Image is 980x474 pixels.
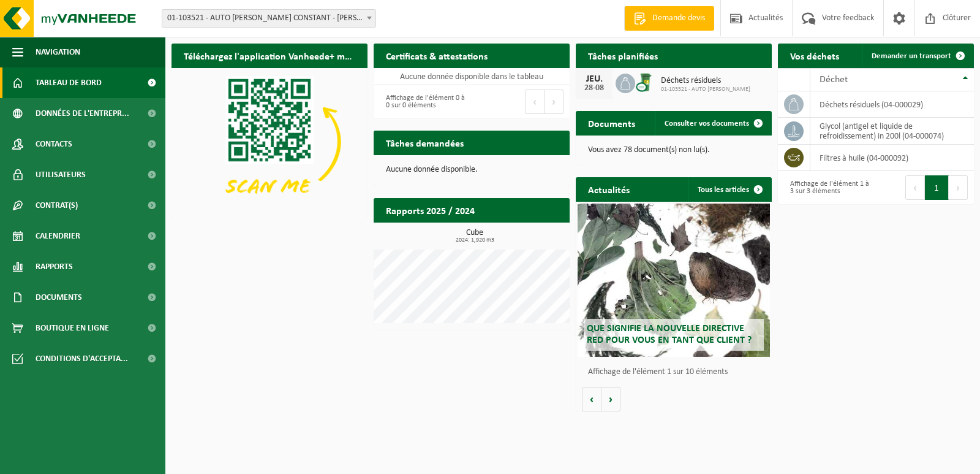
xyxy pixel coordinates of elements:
p: Aucune donnée disponible. [386,166,557,174]
h2: Tâches demandées [374,131,476,155]
span: Documents [36,282,82,313]
span: Consulter vos documents [665,120,749,128]
span: Que signifie la nouvelle directive RED pour vous en tant que client ? [587,324,752,345]
button: Next [949,175,968,200]
h2: Vos déchets [778,44,851,67]
h2: Actualités [576,177,642,201]
button: Next [545,90,563,114]
h3: Cube [380,229,570,243]
span: Boutique en ligne [36,313,109,343]
span: Tableau de bord [36,67,102,98]
span: Utilisateurs [36,159,86,190]
span: 01-103521 - AUTO LOBBES - JOHN CONSTANT - LOBBES [162,9,376,28]
span: Demande devis [649,12,708,25]
a: Consulter vos documents [655,111,771,136]
span: Déchets résiduels [661,76,750,86]
p: Affichage de l'élément 1 sur 10 éléments [588,368,766,377]
a: Demander un transport [862,44,973,68]
span: Contrat(s) [36,190,78,221]
a: Tous les articles [688,177,771,202]
span: Contacts [36,129,72,159]
span: 01-103521 - AUTO LOBBES - JOHN CONSTANT - LOBBES [162,10,375,27]
span: 01-103521 - AUTO [PERSON_NAME] [661,86,750,93]
img: WB-0240-CU [635,72,656,93]
span: Demander un transport [872,52,951,60]
span: Déchet [820,75,848,85]
button: Previous [525,90,545,114]
h2: Certificats & attestations [374,44,500,67]
span: 2024: 1,920 m3 [380,237,570,243]
div: JEU. [582,74,606,84]
td: déchets résiduels (04-000029) [810,91,974,118]
a: Que signifie la nouvelle directive RED pour vous en tant que client ? [578,204,770,357]
td: filtres à huile (04-000092) [810,145,974,171]
button: Volgende [601,387,620,411]
h2: Documents [576,111,647,135]
span: Données de l'entrepr... [36,98,129,129]
span: Calendrier [36,221,80,251]
div: Affichage de l'élément 0 à 0 sur 0 éléments [380,88,466,115]
span: Rapports [36,251,73,282]
button: Vorige [582,387,601,411]
img: Download de VHEPlus App [171,68,367,215]
button: Previous [905,175,925,200]
span: Conditions d'accepta... [36,343,128,374]
h2: Tâches planifiées [576,44,670,67]
div: Affichage de l'élément 1 à 3 sur 3 éléments [784,174,870,201]
button: 1 [925,175,949,200]
div: 28-08 [582,84,606,93]
td: glycol (antigel et liquide de refroidissement) in 200l (04-000074) [810,118,974,145]
td: Aucune donnée disponible dans le tableau [374,68,570,85]
h2: Rapports 2025 / 2024 [374,198,487,222]
span: Navigation [36,37,80,67]
a: Demande devis [624,6,714,31]
p: Vous avez 78 document(s) non lu(s). [588,146,759,155]
a: Consulter les rapports [463,222,568,247]
h2: Téléchargez l'application Vanheede+ maintenant! [171,44,367,67]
